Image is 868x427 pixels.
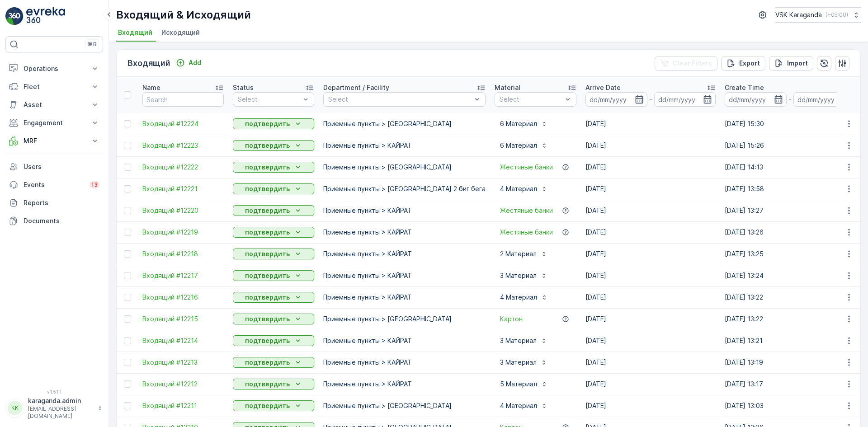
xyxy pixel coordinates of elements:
p: подтвердить [245,163,290,172]
a: Входящий #12213 [142,358,224,367]
button: подтвердить [233,314,314,324]
td: [DATE] [581,113,720,135]
button: Export [721,56,765,70]
button: Asset [5,96,103,114]
p: Приемные пункты > КАЙРАТ [323,380,486,389]
p: Приемные пункты > [GEOGRAPHIC_DATA] [323,401,486,410]
button: подтвердить [233,118,314,129]
button: подтвердить [233,335,314,346]
p: Приемные пункты > КАЙРАТ [323,336,486,345]
div: Toggle Row Selected [124,294,131,301]
p: подтвердить [245,293,290,302]
p: Export [739,59,760,68]
td: [DATE] [581,286,720,308]
span: Входящий #12220 [142,206,224,215]
button: подтвердить [233,183,314,194]
span: Входящий [118,28,152,37]
div: Toggle Row Selected [124,142,131,149]
button: Engagement [5,114,103,132]
input: dd/mm/yyyy [654,92,716,107]
span: Входящий #12211 [142,401,224,410]
p: 3 Материал [500,358,537,367]
span: Исходящий [161,28,200,37]
a: Входящий #12219 [142,228,224,237]
p: 13 [91,181,98,188]
button: 5 Материал [495,377,553,391]
p: Select [238,95,300,104]
a: Входящий #12224 [142,119,224,128]
span: Входящий #12223 [142,141,224,150]
a: Users [5,158,103,176]
button: подтвердить [233,140,314,151]
p: Create Time [725,83,764,92]
td: [DATE] [581,178,720,200]
button: 4 Материал [495,399,553,413]
button: подтвердить [233,227,314,238]
button: подтвердить [233,357,314,368]
p: Documents [24,216,99,225]
td: [DATE] 13:24 [720,265,859,286]
span: Картон [500,314,523,324]
p: подтвердить [245,206,290,215]
a: Входящий #12222 [142,163,224,172]
button: 6 Материал [495,117,553,131]
td: [DATE] 14:13 [720,156,859,178]
p: 6 Материал [500,119,537,128]
button: Add [172,57,205,68]
p: подтвердить [245,336,290,345]
button: VSK Karaganda(+05:00) [775,7,861,23]
div: Toggle Row Selected [124,120,131,127]
div: Toggle Row Selected [124,359,131,366]
button: MRF [5,132,103,150]
div: Toggle Row Selected [124,185,131,192]
td: [DATE] [581,200,720,221]
p: Приемные пункты > КАЙРАТ [323,293,486,302]
td: [DATE] [581,265,720,286]
p: Events [24,180,84,189]
p: Add [189,58,201,67]
button: 4 Материал [495,182,553,196]
p: - [649,94,652,105]
td: [DATE] [581,373,720,395]
p: подтвердить [245,358,290,367]
p: подтвердить [245,271,290,280]
button: 6 Материал [495,138,553,153]
p: Import [787,59,808,68]
a: Входящий #12221 [142,184,224,193]
span: Жестяные банки [500,163,553,172]
p: Users [24,162,99,171]
td: [DATE] 13:03 [720,395,859,417]
p: Arrive Date [585,83,621,92]
a: Documents [5,212,103,230]
img: logo_light-DOdMpM7g.png [26,7,65,25]
p: Fleet [24,82,85,91]
p: Operations [24,64,85,73]
p: подтвердить [245,401,290,410]
button: подтвердить [233,162,314,173]
button: Clear Filters [655,56,717,70]
td: [DATE] 13:21 [720,330,859,352]
p: 4 Материал [500,293,537,302]
div: Toggle Row Selected [124,207,131,214]
td: [DATE] 13:25 [720,243,859,265]
p: Приемные пункты > КАЙРАТ [323,271,486,280]
td: [DATE] [581,352,720,373]
a: Входящий #12215 [142,314,224,324]
p: MRF [24,136,85,145]
p: подтвердить [245,249,290,258]
a: Reports [5,194,103,212]
p: Приемные пункты > [GEOGRAPHIC_DATA] [323,314,486,324]
a: Жестяные банки [500,206,553,215]
p: [EMAIL_ADDRESS][DOMAIN_NAME] [28,405,93,420]
p: Приемные пункты > КАЙРАТ [323,358,486,367]
a: Входящий #12216 [142,293,224,302]
p: Входящий [127,57,170,70]
p: Приемные пункты > [GEOGRAPHIC_DATA] [323,119,486,128]
p: подтвердить [245,228,290,237]
a: Входящий #12214 [142,336,224,345]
